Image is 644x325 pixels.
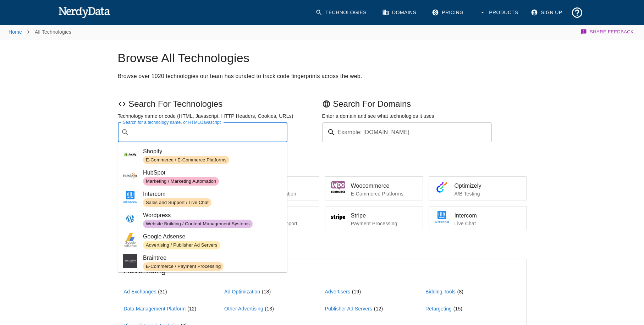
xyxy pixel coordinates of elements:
[579,25,635,39] button: Share Feedback
[475,4,524,22] button: Products
[143,232,282,241] span: Google Adsense
[118,71,527,81] h2: Browse over 1020 technologies our team has curated to track code fingerprints across the web.
[352,289,361,294] span: ( 19 )
[58,5,110,19] img: NerdyData.com
[428,4,469,22] a: Pricing
[429,206,527,230] a: IntercomLive Chat
[143,254,282,262] span: Braintree
[262,289,271,294] span: ( 18 )
[351,211,417,220] span: Stripe
[374,306,383,312] span: ( 12 )
[124,289,156,294] a: Ad Exchanges
[143,147,282,156] span: Shopify
[378,4,422,22] a: Domains
[455,220,521,227] p: Live Chat
[187,306,197,312] span: ( 12 )
[455,190,521,197] p: A/B Testing
[143,190,282,198] span: Intercom
[322,112,527,120] p: Enter a domain and see what technologies it uses
[143,221,253,227] span: Website Building / Content Management Systems
[35,28,71,35] p: All Technologies
[224,306,263,312] a: Other Advertising
[351,190,417,197] p: E-Commerce Platforms
[425,289,456,294] a: Bidding Tools
[9,29,22,35] a: Home
[118,159,527,171] p: Popular
[118,98,322,110] p: Search For Technologies
[224,289,260,294] a: Ad Optimization
[143,178,219,185] span: Marketing / Marketing Automation
[351,182,417,190] span: Woocommerce
[455,211,521,220] span: Intercom
[124,306,186,312] a: Data Management Platform
[325,306,373,312] a: Publisher Ad Servers
[143,157,229,164] span: E-Commerce / E-Commerce Platforms
[322,98,527,110] p: Search For Domains
[124,265,521,276] span: Advertising
[123,119,221,125] label: Search for a technology name, or HTML/Javascript
[325,176,423,200] a: WoocommerceE-Commerce Platforms
[158,289,167,294] span: ( 31 )
[143,199,211,206] span: Sales and Support / Live Chat
[527,4,568,22] a: Sign Up
[9,25,71,39] nav: breadcrumb
[568,4,586,22] button: Support and Documentation
[311,4,372,22] a: Technologies
[118,112,322,120] p: Technology name or code (HTML, Javascript, HTTP Headers, Cookies, URLs)
[351,220,417,227] p: Payment Processing
[325,206,423,230] a: StripePayment Processing
[143,263,224,270] span: E-Commerce / Payment Processing
[118,242,527,253] p: Browse
[457,289,464,294] span: ( 8 )
[118,51,527,66] h1: Browse All Technologies
[325,289,351,294] a: Advertisers
[143,242,220,249] span: Advertising / Publisher Ad Servers
[143,211,282,220] span: Wordpress
[429,176,527,200] a: OptimizelyA/B Testing
[143,169,282,177] span: HubSpot
[453,306,463,312] span: ( 15 )
[455,182,521,190] span: Optimizely
[265,306,274,312] span: ( 13 )
[425,306,452,312] a: Retargeting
